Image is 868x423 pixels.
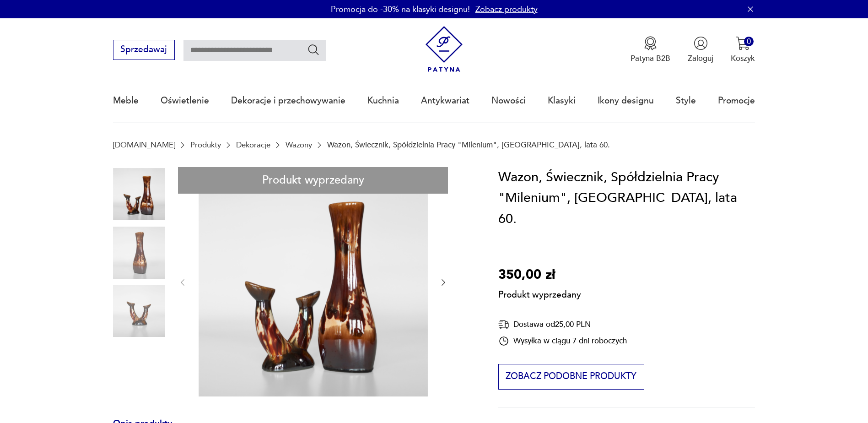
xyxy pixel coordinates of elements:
[331,4,470,15] p: Promocja do -30% na klasyki designu!
[548,80,576,122] a: Klasyki
[498,336,627,347] div: Wysyłka w ciągu 7 dni roboczych
[190,141,221,149] a: Produkty
[744,37,754,46] div: 0
[113,141,175,149] a: [DOMAIN_NAME]
[113,47,175,54] a: Sprzedawaj
[367,80,399,122] a: Kuchnia
[598,80,654,122] a: Ikony designu
[491,80,526,122] a: Nowości
[475,4,538,15] a: Zobacz produkty
[421,26,467,72] img: Patyna - sklep z meblami i dekoracjami vintage
[327,141,610,149] p: Wazon, Świecznik, Spółdzielnia Pracy "Milenium", [GEOGRAPHIC_DATA], lata 60.
[421,80,469,122] a: Antykwariat
[307,43,320,56] button: Szukaj
[731,36,755,64] button: 0Koszyk
[498,265,581,286] p: 350,00 zł
[694,36,708,50] img: Ikonka użytkownika
[498,364,644,390] button: Zobacz podobne produkty
[688,53,713,64] p: Zaloguj
[688,36,713,64] button: Zaloguj
[498,319,509,330] img: Ikona dostawy
[643,36,658,50] img: Ikona medalu
[231,80,345,122] a: Dekoracje i przechowywanie
[631,36,670,64] button: Patyna B2B
[236,141,270,149] a: Dekoracje
[498,286,581,301] p: Produkt wyprzedany
[113,40,175,60] button: Sprzedawaj
[718,80,755,122] a: Promocje
[113,80,139,122] a: Meble
[631,36,670,64] a: Ikona medaluPatyna B2B
[286,141,312,149] a: Wazony
[676,80,696,122] a: Style
[631,53,670,64] p: Patyna B2B
[498,319,627,330] div: Dostawa od 25,00 PLN
[736,36,750,50] img: Ikona koszyka
[498,167,755,230] h1: Wazon, Świecznik, Spółdzielnia Pracy "Milenium", [GEOGRAPHIC_DATA], lata 60.
[731,53,755,64] p: Koszyk
[161,80,209,122] a: Oświetlenie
